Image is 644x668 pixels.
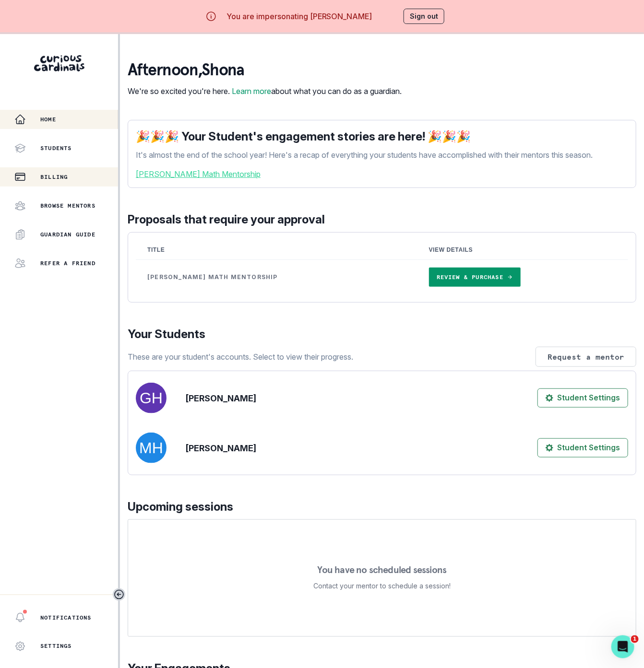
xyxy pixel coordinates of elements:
[232,86,271,96] a: Learn more
[136,383,167,413] img: svg
[40,231,95,238] p: Guardian Guide
[40,614,92,621] p: Notifications
[417,240,628,260] th: View Details
[631,635,639,643] span: 1
[429,268,521,287] a: Review & Purchase
[536,347,636,367] button: Request a mentor
[611,635,634,658] iframe: Intercom live chat
[136,128,628,145] p: 🎉🎉🎉 Your Student's engagement stories are here! 🎉🎉🎉
[128,211,636,228] p: Proposals that require your approval
[128,85,402,97] p: We're so excited you're here. about what you can do as a guardian.
[40,643,72,650] p: Settings
[537,388,628,408] button: Student Settings
[128,326,636,343] p: Your Students
[227,11,372,22] p: You are impersonating [PERSON_NAME]
[40,116,56,123] p: Home
[537,438,628,457] button: Student Settings
[40,173,68,181] p: Billing
[128,498,636,516] p: Upcoming sessions
[136,149,628,161] p: It's almost the end of the school year! Here's a recap of everything your students have accomplis...
[136,240,417,260] th: Title
[40,144,72,152] p: Students
[136,433,167,463] img: svg
[317,565,446,574] p: You have no scheduled sessions
[34,55,84,71] img: Curious Cardinals Logo
[404,9,444,24] button: Sign out
[186,442,256,455] p: [PERSON_NAME]
[186,392,256,405] p: [PERSON_NAME]
[313,580,451,592] p: Contact your mentor to schedule a session!
[40,259,95,267] p: Refer a friend
[136,168,628,180] a: [PERSON_NAME] Math Mentorship
[128,351,353,363] p: These are your student's accounts. Select to view their progress.
[128,60,402,80] p: afternoon , Shona
[136,260,417,295] td: [PERSON_NAME] Math Mentorship
[113,588,125,601] button: Toggle sidebar
[40,202,95,210] p: Browse Mentors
